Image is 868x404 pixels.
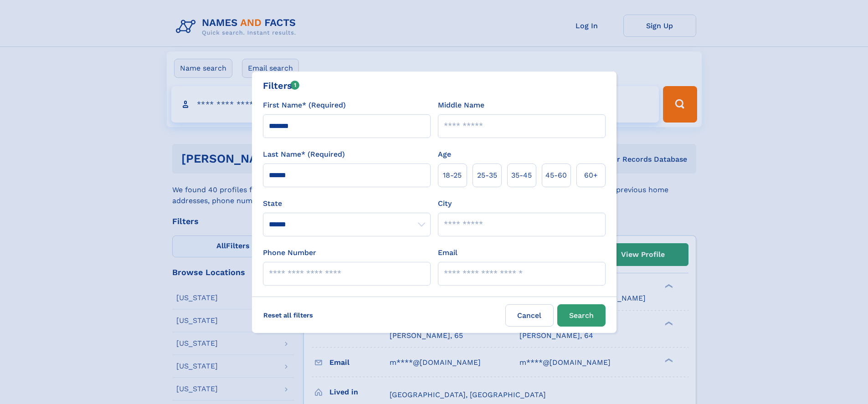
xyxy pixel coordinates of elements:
label: Phone Number [263,247,316,258]
label: Cancel [505,304,554,327]
label: City [438,198,452,209]
span: 35‑45 [511,170,532,181]
label: Email [438,247,457,258]
label: Reset all filters [257,304,319,326]
button: Search [557,304,606,327]
span: 45‑60 [545,170,567,181]
div: Filters [263,79,300,92]
label: State [263,198,431,209]
label: First Name* (Required) [263,100,346,111]
label: Middle Name [438,100,484,111]
span: 18‑25 [443,170,462,181]
label: Age [438,149,451,160]
label: Last Name* (Required) [263,149,345,160]
span: 60+ [584,170,598,181]
span: 25‑35 [477,170,497,181]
